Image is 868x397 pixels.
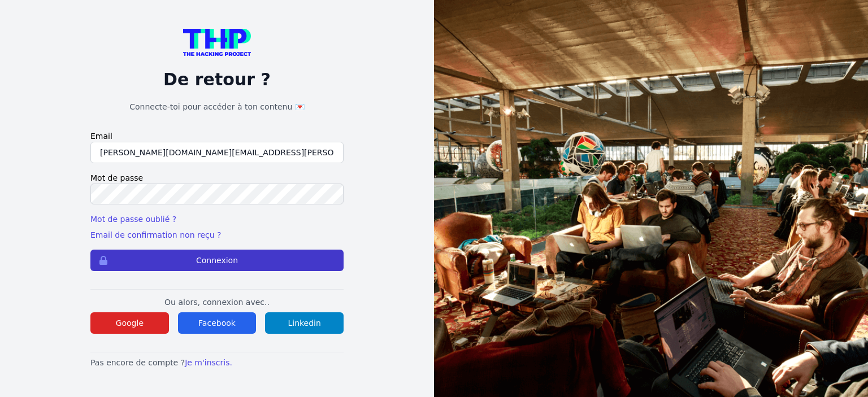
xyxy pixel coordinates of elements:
[90,296,344,308] p: Ou alors, connexion avec..
[185,358,232,367] a: Je m'inscris.
[90,130,344,142] label: Email
[90,172,344,184] label: Mot de passe
[265,312,344,334] button: Linkedin
[90,142,344,163] input: Email
[90,101,344,112] h1: Connecte-toi pour accéder à ton contenu 💌
[90,250,344,271] button: Connexion
[183,29,251,56] img: logo
[90,69,344,90] p: De retour ?
[90,215,176,224] a: Mot de passe oublié ?
[90,312,169,334] button: Google
[90,357,344,368] p: Pas encore de compte ?
[90,230,221,239] a: Email de confirmation non reçu ?
[178,312,257,334] button: Facebook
